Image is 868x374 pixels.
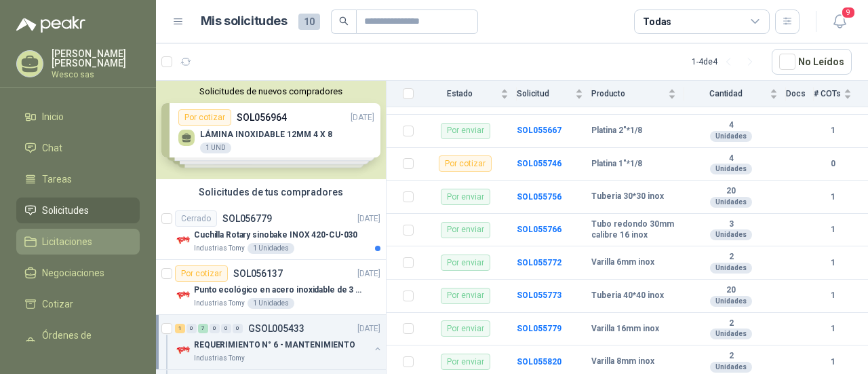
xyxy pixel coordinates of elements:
[517,159,561,168] a: SOL055746
[814,223,852,236] b: 1
[517,225,561,234] a: SOL055766
[591,324,659,335] b: Varilla 16mm inox
[591,126,642,136] b: Platina 2"*1/8
[233,324,243,333] div: 0
[194,339,355,352] p: REQUERIMIENTO N° 6 - MANTENIMIENTO
[175,320,383,364] a: 1 0 7 0 0 0 GSOL005433[DATE] Company LogoREQUERIMIENTO N° 6 - MANTENIMIENTOIndustrias Tomy
[16,322,140,363] a: Órdenes de Compra
[841,6,856,19] span: 9
[684,81,786,107] th: Cantidad
[591,89,665,98] span: Producto
[161,86,380,96] button: Solicitudes de nuevos compradores
[339,16,349,26] span: search
[439,155,492,172] div: Por cotizar
[710,329,752,339] div: Unidades
[814,356,852,369] b: 1
[814,289,852,302] b: 1
[248,324,304,333] p: GSOL005433
[248,243,294,254] div: 1 Unidades
[248,298,294,309] div: 1 Unidades
[52,49,140,68] p: [PERSON_NAME] [PERSON_NAME]
[684,252,778,263] b: 2
[222,214,272,223] p: SOL056779
[42,141,62,155] span: Chat
[591,159,642,170] b: Platina 1"*1/8
[175,287,191,303] img: Company Logo
[441,189,490,205] div: Por enviar
[156,205,386,260] a: CerradoSOL056779[DATE] Company LogoCuchilla Rotary sinobake INOX 420-CU-030Industrias Tomy1 Unidades
[591,291,664,301] b: Tuberia 40*40 inox
[194,298,245,309] p: Industrias Tomy
[643,14,671,29] div: Todas
[772,49,852,75] button: No Leídos
[52,71,140,79] p: Wesco sas
[684,285,778,296] b: 20
[684,89,767,98] span: Cantidad
[692,51,761,73] div: 1 - 4 de 4
[517,291,561,300] a: SOL055773
[16,166,140,192] a: Tareas
[591,219,676,240] b: Tubo redondo 30mm calibre 16 inox
[194,229,357,242] p: Cuchilla Rotary sinobake INOX 420-CU-030
[42,234,92,249] span: Licitaciones
[814,81,868,107] th: # COTs
[517,89,572,98] span: Solicitud
[517,81,591,107] th: Solicitud
[591,81,684,107] th: Producto
[186,324,197,333] div: 0
[16,104,140,130] a: Inicio
[517,258,561,267] a: SOL055772
[684,219,778,230] b: 3
[710,131,752,142] div: Unidades
[201,12,288,31] h1: Mis solicitudes
[42,172,72,187] span: Tareas
[194,284,363,297] p: Punto ecológico en acero inoxidable de 3 puestos, con capacidad para 121L cada división.
[16,291,140,317] a: Cotizar
[517,192,561,202] a: SOL055756
[441,320,490,337] div: Por enviar
[42,109,64,124] span: Inicio
[441,123,490,139] div: Por enviar
[814,322,852,335] b: 1
[710,296,752,307] div: Unidades
[357,212,380,225] p: [DATE]
[710,197,752,208] div: Unidades
[175,265,228,282] div: Por cotizar
[684,186,778,197] b: 20
[441,222,490,238] div: Por enviar
[156,179,386,205] div: Solicitudes de tus compradores
[517,324,561,333] b: SOL055779
[194,353,245,364] p: Industrias Tomy
[517,357,561,367] a: SOL055820
[198,324,208,333] div: 7
[591,356,654,367] b: Varilla 8mm inox
[16,198,140,223] a: Solicitudes
[441,255,490,271] div: Por enviar
[175,232,191,248] img: Company Logo
[194,243,245,254] p: Industrias Tomy
[441,354,490,370] div: Por enviar
[156,260,386,315] a: Por cotizarSOL056137[DATE] Company LogoPunto ecológico en acero inoxidable de 3 puestos, con capa...
[298,14,320,30] span: 10
[710,263,752,274] div: Unidades
[591,191,664,202] b: Tuberia 30*30 inox
[16,16,85,33] img: Logo peakr
[357,267,380,280] p: [DATE]
[517,126,561,135] a: SOL055667
[591,257,654,268] b: Varilla 6mm inox
[175,324,185,333] div: 1
[42,297,73,312] span: Cotizar
[16,135,140,161] a: Chat
[357,322,380,335] p: [DATE]
[422,89,498,98] span: Estado
[814,89,841,98] span: # COTs
[16,260,140,286] a: Negociaciones
[814,191,852,204] b: 1
[814,257,852,269] b: 1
